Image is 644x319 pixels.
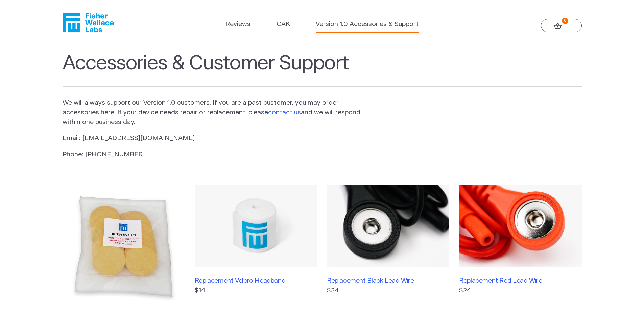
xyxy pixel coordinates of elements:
[63,13,114,32] a: Fisher Wallace
[63,52,582,87] h1: Accessories & Customer Support
[195,286,317,296] p: $14
[541,19,582,32] a: 0
[562,18,568,24] strong: 0
[63,185,185,308] img: Extra Fisher Wallace Sponges (48 pack)
[195,277,317,285] h3: Replacement Velcro Headband
[63,134,361,143] p: Email: [EMAIL_ADDRESS][DOMAIN_NAME]
[63,98,361,127] p: We will always support our Version 1.0 customers. If you are a past customer, you may order acces...
[268,109,301,116] a: contact us
[316,20,419,29] a: Version 1.0 Accessories & Support
[327,277,449,285] h3: Replacement Black Lead Wire
[277,20,290,29] a: OAK
[459,185,581,267] img: Replacement Red Lead Wire
[63,150,361,160] p: Phone: [PHONE_NUMBER]
[195,185,317,267] img: Replacement Velcro Headband
[459,277,581,285] h3: Replacement Red Lead Wire
[327,185,449,267] img: Replacement Black Lead Wire
[459,286,581,296] p: $24
[225,20,251,29] a: Reviews
[327,286,449,296] p: $24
